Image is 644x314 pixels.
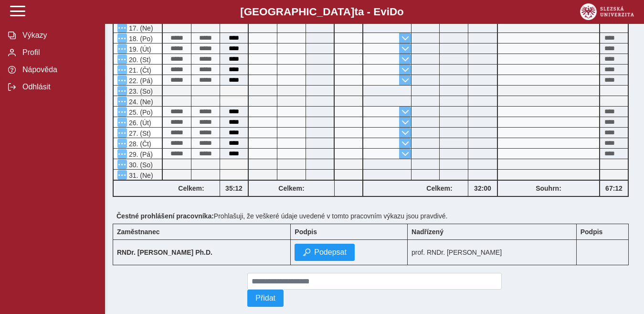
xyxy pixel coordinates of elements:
[163,184,220,192] b: Celkem:
[127,161,153,169] span: 30. (So)
[255,294,275,303] span: Přidat
[411,184,468,192] b: Celkem:
[127,130,151,137] span: 27. (St)
[127,24,153,32] span: 17. (Ne)
[117,65,127,75] button: Menu
[127,66,151,74] span: 21. (Čt)
[295,244,355,261] button: Podepsat
[116,212,214,220] b: Čestné prohlášení pracovníka:
[117,139,127,148] button: Menu
[390,6,397,18] span: D
[117,23,127,32] button: Menu
[127,108,153,116] span: 25. (Po)
[117,128,127,138] button: Menu
[127,77,153,85] span: 22. (Pá)
[127,45,151,53] span: 19. (Út)
[20,48,97,57] span: Profil
[127,151,153,158] span: 29. (Pá)
[468,184,497,192] b: 32:00
[354,6,358,18] span: t
[127,119,151,127] span: 26. (Út)
[20,83,97,91] span: Odhlásit
[117,149,127,159] button: Menu
[600,184,628,192] b: 67:12
[127,87,153,95] span: 23. (So)
[220,184,248,192] b: 35:12
[117,86,127,96] button: Menu
[247,290,284,307] button: Přidat
[127,172,153,179] span: 31. (Ne)
[580,3,634,20] img: logo_web_su.png
[117,54,127,64] button: Menu
[581,228,603,236] b: Podpis
[117,33,127,43] button: Menu
[117,76,127,85] button: Menu
[117,249,212,256] b: RNDr. [PERSON_NAME] Ph.D.
[117,118,127,127] button: Menu
[127,35,153,43] span: 18. (Po)
[408,240,577,265] td: prof. RNDr. [PERSON_NAME]
[412,228,443,236] b: Nadřízený
[127,140,151,148] span: 28. (Čt)
[249,184,334,192] b: Celkem:
[397,6,404,18] span: o
[117,107,127,117] button: Menu
[127,98,153,106] span: 24. (Ne)
[113,208,636,224] div: Prohlašuji, že veškeré údaje uvedené v tomto pracovním výkazu jsou pravdivé.
[295,228,317,236] b: Podpis
[117,97,127,106] button: Menu
[117,170,127,180] button: Menu
[127,56,151,64] span: 20. (St)
[29,6,615,18] b: [GEOGRAPHIC_DATA] a - Evi
[314,248,347,257] span: Podepsat
[20,65,97,74] span: Nápověda
[117,160,127,169] button: Menu
[536,184,561,192] b: Souhrn:
[117,228,159,236] b: Zaměstnanec
[117,44,127,54] button: Menu
[20,31,97,40] span: Výkazy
